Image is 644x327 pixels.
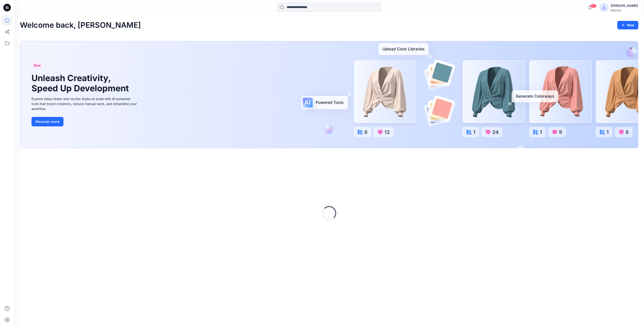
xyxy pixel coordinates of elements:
[590,4,597,8] span: 99+
[31,73,131,93] h1: Unleash Creativity, Speed Up Development
[611,9,638,12] div: Walmart
[31,96,138,111] div: Explore ideas faster and recolor styles at scale with AI-powered tools that boost creativity, red...
[31,117,138,126] a: Discover more
[34,63,41,68] span: New
[611,3,638,9] div: [PERSON_NAME]
[602,6,606,9] svg: avatar
[31,117,63,126] button: Discover more
[617,21,638,29] button: New
[20,21,141,30] h2: Welcome back, [PERSON_NAME]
